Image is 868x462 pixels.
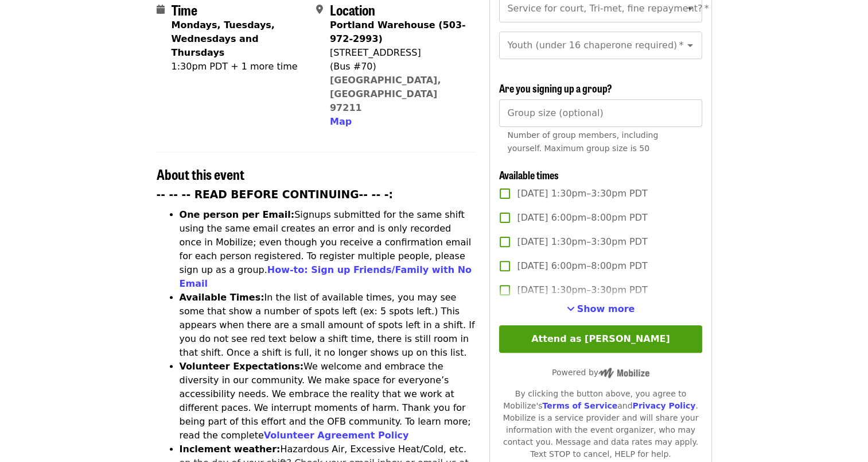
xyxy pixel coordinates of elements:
strong: Available Times: [180,292,264,303]
div: By clicking the button above, you agree to Mobilize's and . Mobilize is a service provider and wi... [499,388,702,460]
span: Number of group members, including yourself. Maximum group size is 50 [507,130,658,153]
span: [DATE] 1:30pm–3:30pm PDT [517,283,647,297]
button: See more timeslots [567,302,635,316]
span: [DATE] 1:30pm–3:30pm PDT [517,187,647,201]
li: Signups submitted for the same shift using the same email creates an error and is only recorded o... [180,208,476,291]
span: [DATE] 6:00pm–8:00pm PDT [517,211,647,225]
span: Are you signing up a group? [499,80,612,95]
span: Available times [499,167,559,182]
span: [DATE] 1:30pm–3:30pm PDT [517,235,647,249]
div: [STREET_ADDRESS] [330,46,466,60]
span: [DATE] 6:00pm–8:00pm PDT [517,259,647,273]
input: [object Object] [499,99,702,127]
strong: Volunteer Expectations: [180,361,304,372]
li: In the list of available times, you may see some that show a number of spots left (ex: 5 spots le... [180,291,476,360]
span: Show more [577,303,635,314]
i: map-marker-alt icon [316,4,323,15]
strong: Mondays, Tuesdays, Wednesdays and Thursdays [172,20,275,58]
span: Map [330,116,352,127]
button: Map [330,115,352,129]
span: Powered by [552,368,649,377]
i: calendar icon [157,4,165,15]
button: Open [682,37,698,53]
span: About this event [157,164,244,184]
a: Volunteer Agreement Policy [264,430,409,441]
div: (Bus #70) [330,60,466,74]
strong: -- -- -- READ BEFORE CONTINUING-- -- -: [157,188,393,201]
a: Privacy Policy [632,401,695,410]
button: Open [682,1,698,17]
div: 1:30pm PDT + 1 more time [172,60,307,74]
button: Attend as [PERSON_NAME] [499,325,702,353]
a: [GEOGRAPHIC_DATA], [GEOGRAPHIC_DATA] 97211 [330,75,441,113]
img: Powered by Mobilize [598,368,649,378]
strong: Portland Warehouse (503-972-2993) [330,20,466,44]
strong: Inclement weather: [180,444,281,455]
a: How-to: Sign up Friends/Family with No Email [180,264,472,289]
li: We welcome and embrace the diversity in our community. We make space for everyone’s accessibility... [180,360,476,442]
strong: One person per Email: [180,209,295,220]
a: Terms of Service [542,401,617,410]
